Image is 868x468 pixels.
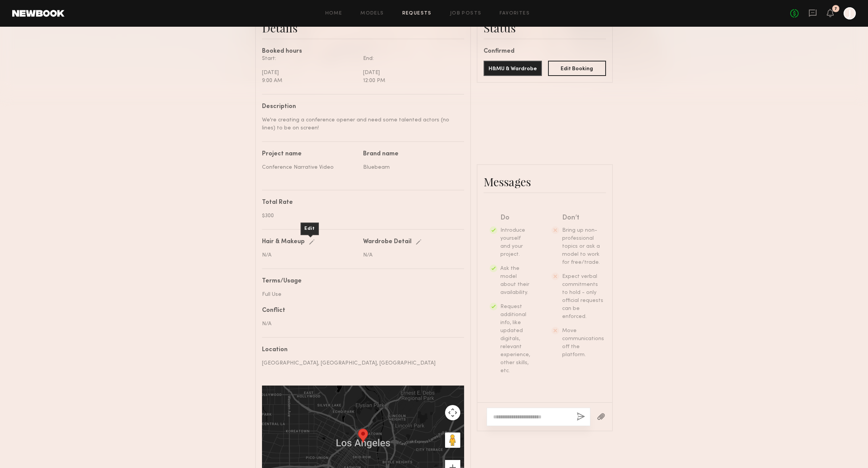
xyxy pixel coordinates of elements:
span: Request additional info, like updated digitals, relevant experience, other skills, etc. [500,304,530,373]
span: Ask the model about their availability. [500,266,529,295]
button: H&MU & Wardrobe [484,61,542,76]
div: Details [262,20,464,36]
div: [GEOGRAPHIC_DATA], [GEOGRAPHIC_DATA], [GEOGRAPHIC_DATA] [262,359,458,367]
div: Hair & Makeup [262,239,305,245]
button: Edit Booking [548,61,606,76]
div: N/A [262,251,357,259]
div: 7 [834,7,837,11]
div: Edit [301,223,319,235]
div: End: [363,55,458,63]
a: Models [360,11,384,16]
div: $300 [262,212,458,220]
div: 9:00 AM [262,77,357,85]
span: Bring up non-professional topics or ask a model to work for free/trade. [562,228,600,265]
div: Don’t [562,213,604,223]
div: [DATE] [262,69,357,77]
span: Expect verbal commitments to hold - only official requests can be enforced. [562,274,603,319]
div: Messages [484,174,606,189]
div: Do [500,213,530,223]
div: Conflict [262,308,458,314]
span: Move communications off the platform. [562,328,604,357]
a: J [844,7,856,19]
div: Brand name [363,151,458,157]
div: Total Rate [262,200,458,206]
div: Status [484,20,606,36]
button: Drag Pegman onto the map to open Street View [445,432,460,448]
a: Home [325,11,342,16]
div: N/A [262,320,458,328]
div: Location [262,347,458,353]
div: Booked hours [262,48,464,55]
span: Introduce yourself and your project. [500,228,525,257]
div: Description [262,104,458,110]
div: Bluebeam [363,163,458,171]
div: Wardrobe Detail [363,239,411,245]
a: Favorites [500,11,530,16]
div: Confirmed [484,48,606,55]
div: Terms/Usage [262,278,458,284]
a: Requests [402,11,432,16]
div: [DATE] [363,69,458,77]
div: N/A [363,251,458,259]
button: Map camera controls [445,405,460,420]
div: Project name [262,151,357,157]
div: Full Use [262,290,458,299]
div: Start: [262,55,357,63]
div: Conference Narrative Video [262,163,357,171]
div: We're creating a conference opener and need some talented actors (no lines) to be on screen! [262,116,458,132]
a: Job Posts [450,11,482,16]
div: 12:00 PM [363,77,458,85]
